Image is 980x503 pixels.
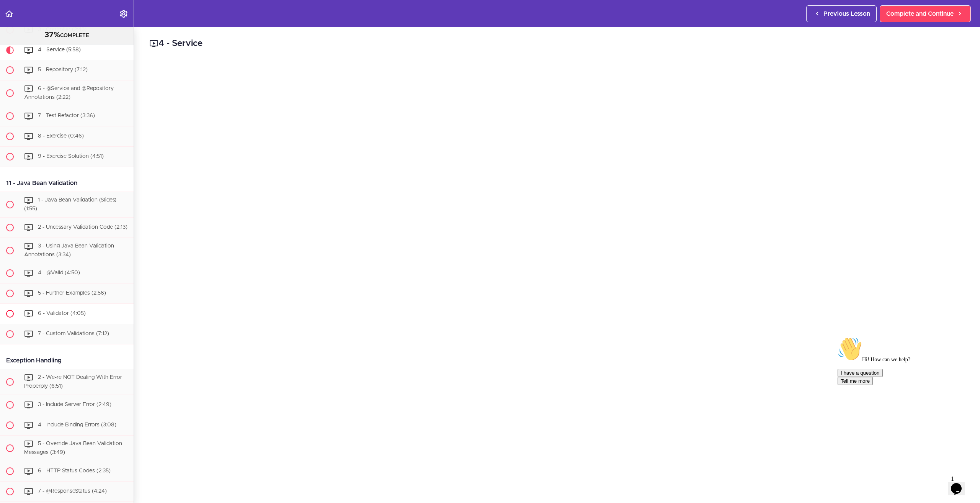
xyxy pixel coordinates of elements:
svg: Settings Menu [119,9,128,18]
span: 4 - Service (5:58) [38,48,81,53]
span: Complete and Continue [886,9,954,18]
button: I have a question [3,35,48,43]
span: Hi! How can we help? [3,23,76,29]
div: 👋Hi! How can we help?I have a questionTell me more [3,3,141,51]
span: 7 - Custom Validations (7:12) [38,331,109,337]
span: 1 - Java Bean Validation (Slides) (1:55) [24,197,116,211]
span: 4 - @Valid (4:50) [38,270,80,276]
span: 7 - @ResponseStatus (4:24) [38,488,107,494]
span: 2 - We-re NOT Dealing With Error Properply (6:51) [24,375,122,389]
span: 3 - Include Server Error (2:49) [38,402,111,407]
a: Complete and Continue [880,5,971,22]
span: 7 - Test Refactor (3:36) [38,113,95,118]
img: :wave: [3,3,28,28]
span: 37% [44,31,60,39]
span: 3 - Using Java Bean Validation Annotations (3:34) [24,243,114,257]
span: 8 - Exercise (0:46) [38,133,84,139]
span: 6 - HTTP Status Codes (2:35) [38,468,111,474]
div: COMPLETE [10,30,124,40]
span: 6 - @Service and @Repository Annotations (2:22) [24,86,114,100]
span: Previous Lesson [823,9,870,18]
iframe: chat widget [948,472,972,495]
span: 5 - Override Java Bean Validation Messages (3:49) [24,441,122,455]
span: 9 - Exercise Solution (4:51) [38,154,104,159]
h2: 4 - Service [149,37,965,50]
button: Tell me more [3,43,38,51]
iframe: chat widget [835,334,972,469]
span: 5 - Repository (7:12) [38,67,88,73]
span: 2 - Uncessary Validation Code (2:13) [38,224,127,230]
span: 4 - Include Binding Errors (3:08) [38,422,116,428]
svg: Back to course curriculum [5,9,14,18]
a: Previous Lesson [806,5,877,22]
span: 6 - Validator (4:05) [38,311,86,316]
span: 5 - Further Examples (2:56) [38,291,106,296]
